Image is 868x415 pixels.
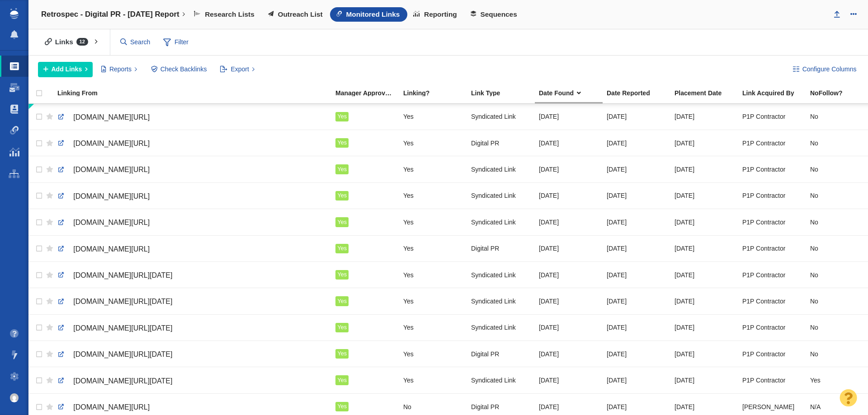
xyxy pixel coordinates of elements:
[57,162,327,177] a: [DOMAIN_NAME][URL]
[52,65,82,74] span: Add Links
[73,324,172,332] span: [DOMAIN_NAME][URL][DATE]
[117,34,155,50] input: Search
[471,165,516,173] span: Syndicated Link
[738,341,806,367] td: P1P Contractor
[471,191,516,200] span: Syndicated Link
[403,90,470,96] div: Linking?
[10,8,18,19] img: buzzstream_logo_iconsimple.png
[337,298,347,304] span: Yes
[57,90,335,98] a: Linking From
[73,350,172,358] span: [DOMAIN_NAME][URL][DATE]
[465,7,525,22] a: Sequences
[337,245,347,252] span: Yes
[337,192,347,199] span: Yes
[539,186,599,205] div: [DATE]
[471,271,516,279] span: Syndicated Link
[57,321,327,336] a: [DOMAIN_NAME][URL][DATE]
[331,104,399,130] td: Yes
[675,344,734,364] div: [DATE]
[335,90,402,96] div: Manager Approved Link?
[41,10,179,19] h4: Retrospec - Digital PR - [DATE] Report
[742,350,785,358] span: P1P Contractor
[331,156,399,182] td: Yes
[467,182,535,209] td: Syndicated Link
[57,215,327,230] a: [DOMAIN_NAME][URL]
[73,140,150,147] span: [DOMAIN_NAME][URL]
[467,288,535,314] td: Syndicated Link
[403,239,463,258] div: Yes
[330,7,407,22] a: Monitored Links
[10,393,19,402] img: c9363fb76f5993e53bff3b340d5c230a
[57,268,327,283] a: [DOMAIN_NAME][URL][DATE]
[73,245,150,253] span: [DOMAIN_NAME][URL]
[215,62,260,77] button: Export
[403,90,470,98] a: Linking?
[738,261,806,288] td: P1P Contractor
[675,265,734,284] div: [DATE]
[160,65,207,74] span: Check Backlinks
[403,370,463,390] div: Yes
[471,90,538,96] div: Link Type
[331,209,399,235] td: Yes
[607,159,666,179] div: [DATE]
[278,10,322,19] span: Outreach List
[539,107,599,126] div: [DATE]
[471,376,516,384] span: Syndicated Link
[146,62,212,77] button: Check Backlinks
[788,62,862,77] button: Configure Columns
[539,291,599,311] div: [DATE]
[742,297,785,305] span: P1P Contractor
[539,90,606,98] a: Date Found
[262,7,330,22] a: Outreach List
[331,367,399,393] td: Yes
[424,10,457,19] span: Reporting
[471,218,516,226] span: Syndicated Link
[335,90,402,98] a: Manager Approved Link?
[738,235,806,261] td: P1P Contractor
[467,209,535,235] td: Syndicated Link
[337,219,347,225] span: Yes
[675,133,734,153] div: [DATE]
[467,261,535,288] td: Syndicated Link
[73,192,150,200] span: [DOMAIN_NAME][URL]
[471,112,516,121] span: Syndicated Link
[607,107,666,126] div: [DATE]
[38,62,93,77] button: Add Links
[331,314,399,340] td: Yes
[57,90,335,96] div: Linking From
[675,239,734,258] div: [DATE]
[231,65,249,74] span: Export
[205,10,255,19] span: Research Lists
[471,297,516,305] span: Syndicated Link
[471,90,538,98] a: Link Type
[675,186,734,205] div: [DATE]
[675,291,734,311] div: [DATE]
[57,347,327,362] a: [DOMAIN_NAME][URL][DATE]
[403,107,463,126] div: Yes
[331,130,399,156] td: Yes
[467,367,535,393] td: Syndicated Link
[57,294,327,309] a: [DOMAIN_NAME][URL][DATE]
[467,341,535,367] td: Digital PR
[675,370,734,390] div: [DATE]
[607,344,666,364] div: [DATE]
[337,350,347,357] span: Yes
[675,90,741,98] a: Placement Date
[331,341,399,367] td: Yes
[675,90,741,96] div: Placement Date
[675,212,734,232] div: [DATE]
[607,291,666,311] div: [DATE]
[471,350,499,358] span: Digital PR
[742,139,785,147] span: P1P Contractor
[403,212,463,232] div: Yes
[742,90,809,98] a: Link Acquired By
[738,209,806,235] td: P1P Contractor
[403,291,463,311] div: Yes
[675,107,734,126] div: [DATE]
[742,376,785,384] span: P1P Contractor
[73,377,172,385] span: [DOMAIN_NAME][URL][DATE]
[467,156,535,182] td: Syndicated Link
[96,62,142,77] button: Reports
[403,133,463,153] div: Yes
[607,239,666,258] div: [DATE]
